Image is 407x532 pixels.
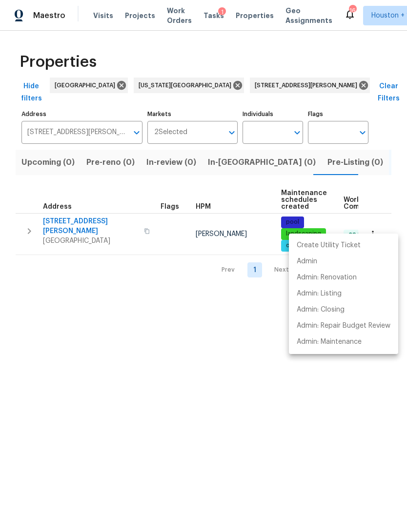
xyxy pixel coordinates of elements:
p: Admin: Repair Budget Review [297,321,390,331]
p: Admin: Closing [297,305,345,315]
p: Admin [297,256,317,267]
p: Admin: Renovation [297,273,357,283]
p: Admin: Maintenance [297,337,362,347]
p: Create Utility Ticket [297,240,361,251]
p: Admin: Listing [297,289,342,299]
